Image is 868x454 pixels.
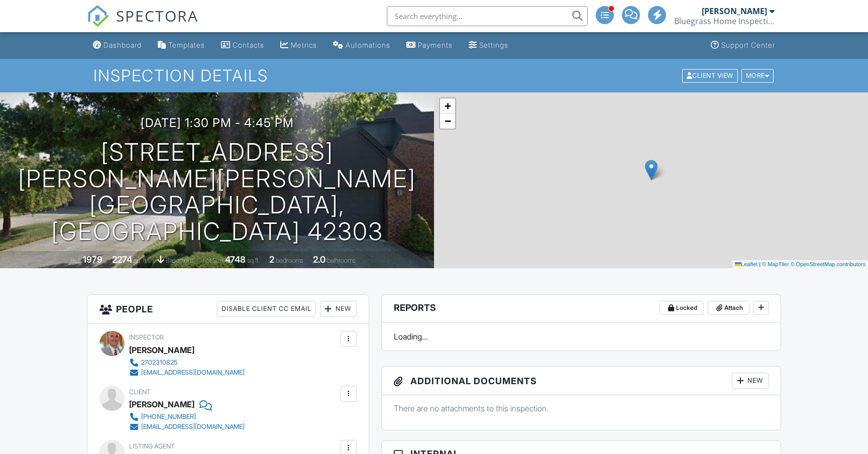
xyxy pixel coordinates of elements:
[645,160,658,180] img: Marker
[202,257,224,264] span: Lot Size
[346,41,390,49] div: Automations
[141,413,196,421] div: [PHONE_NUMBER]
[276,257,303,264] span: bedrooms
[129,333,164,341] span: Inspector
[87,295,369,323] h3: People
[168,41,205,49] div: Templates
[129,388,151,396] span: Client
[702,6,767,16] div: [PERSON_NAME]
[217,301,316,317] div: Disable Client CC Email
[440,113,455,129] a: Zoom out
[89,36,146,55] a: Dashboard
[682,69,738,82] div: Client View
[166,257,193,264] span: basement
[70,257,81,264] span: Built
[103,41,142,49] div: Dashboard
[291,41,317,49] div: Metrics
[129,358,245,368] a: 2702310825
[329,36,394,55] a: Automations (Advanced)
[479,41,508,49] div: Settings
[87,5,109,27] img: The Best Home Inspection Software - Spectora
[681,71,740,79] a: Client View
[440,98,455,113] a: Zoom in
[141,423,245,431] div: [EMAIL_ADDRESS][DOMAIN_NAME]
[141,359,177,367] div: 2702310825
[129,397,194,412] div: [PERSON_NAME]
[141,116,294,130] h3: [DATE] 1:30 pm - 4:45 pm
[276,36,321,55] a: Metrics
[707,36,779,55] a: Support Center
[721,41,775,49] div: Support Center
[387,6,588,26] input: Search everything...
[129,412,245,422] a: [PHONE_NUMBER]
[134,257,148,264] span: sq. ft.
[327,257,356,264] span: bathrooms
[732,373,769,389] div: New
[83,254,102,265] div: 1979
[791,261,865,267] a: © OpenStreetMap contributors
[225,254,246,265] div: 4748
[402,36,457,55] a: Payments
[382,367,781,395] h3: Additional Documents
[445,115,451,127] span: −
[320,301,357,317] div: New
[269,254,274,265] div: 2
[445,99,451,112] span: +
[674,16,775,26] div: Bluegrass Home Inspections LLC
[233,41,264,49] div: Contacts
[313,254,325,265] div: 2.0
[87,14,198,35] a: SPECTORA
[129,442,175,450] span: Listing Agent
[129,422,245,432] a: [EMAIL_ADDRESS][DOMAIN_NAME]
[16,139,418,245] h1: [STREET_ADDRESS][PERSON_NAME][PERSON_NAME] [GEOGRAPHIC_DATA], [GEOGRAPHIC_DATA] 42303
[735,261,757,267] a: Leaflet
[247,257,260,264] span: sq.ft.
[217,36,268,55] a: Contacts
[141,369,245,377] div: [EMAIL_ADDRESS][DOMAIN_NAME]
[759,261,761,267] span: |
[112,254,132,265] div: 2274
[762,261,789,267] a: © MapTiler
[116,5,198,26] span: SPECTORA
[465,36,512,55] a: Settings
[129,343,194,358] div: [PERSON_NAME]
[741,69,774,82] div: More
[418,41,453,49] div: Payments
[154,36,209,55] a: Templates
[129,368,245,378] a: [EMAIL_ADDRESS][DOMAIN_NAME]
[93,67,775,84] h1: Inspection Details
[394,403,769,414] p: There are no attachments to this inspection.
